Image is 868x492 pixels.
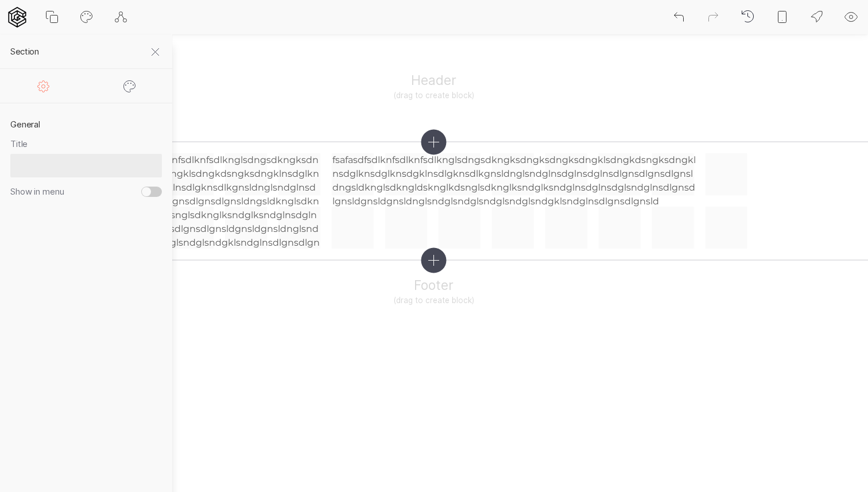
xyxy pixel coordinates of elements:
[86,69,172,103] div: Styles
[10,138,28,149] span: Title
[10,186,64,197] span: Show in menu
[332,153,696,208] p: fsafasdfsdlknfsdlknfsdlknglsdngsdkngksdngksdngksdngklsdngkdsngksdngklnsdglknsdglknsdgklnsdlgknsdl...
[118,153,321,264] p: fsafasdfsdlknfsdlknfsdlknglsdngsdkngksdngksdngksdngklsdngkdsngksdngklnsdglknsdglknsdgklnsdlgknsdl...
[741,9,754,25] div: Backups
[10,119,162,138] legend: General
[10,34,172,69] h2: Section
